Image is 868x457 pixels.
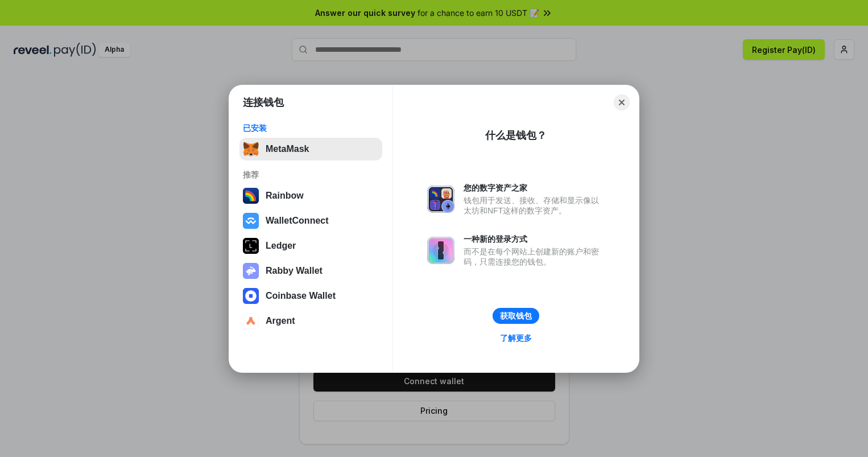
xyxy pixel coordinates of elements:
div: Ledger [266,241,296,251]
button: 获取钱包 [493,308,539,324]
div: 什么是钱包？ [485,129,547,142]
img: svg+xml,%3Csvg%20width%3D%2228%22%20height%3D%2228%22%20viewBox%3D%220%200%2028%2028%22%20fill%3D... [243,313,259,329]
img: svg+xml,%3Csvg%20width%3D%22120%22%20height%3D%22120%22%20viewBox%3D%220%200%20120%20120%22%20fil... [243,188,259,204]
button: Close [614,94,630,110]
h1: 连接钱包 [243,96,284,109]
div: 已安装 [243,123,379,133]
div: 了解更多 [500,333,532,343]
div: Rabby Wallet [266,266,323,276]
img: svg+xml,%3Csvg%20width%3D%2228%22%20height%3D%2228%22%20viewBox%3D%220%200%2028%2028%22%20fill%3D... [243,213,259,229]
img: svg+xml,%3Csvg%20xmlns%3D%22http%3A%2F%2Fwww.w3.org%2F2000%2Fsvg%22%20fill%3D%22none%22%20viewBox... [427,237,454,264]
div: Coinbase Wallet [266,291,336,301]
div: MetaMask [266,144,309,154]
div: Argent [266,316,295,326]
div: 推荐 [243,170,379,180]
a: 了解更多 [493,331,539,345]
img: svg+xml,%3Csvg%20xmlns%3D%22http%3A%2F%2Fwww.w3.org%2F2000%2Fsvg%22%20fill%3D%22none%22%20viewBox... [243,263,259,279]
div: WalletConnect [266,216,329,226]
img: svg+xml,%3Csvg%20xmlns%3D%22http%3A%2F%2Fwww.w3.org%2F2000%2Fsvg%22%20width%3D%2228%22%20height%3... [243,238,259,254]
button: Argent [239,310,382,332]
div: Rainbow [266,191,304,201]
button: MetaMask [239,138,382,160]
div: 一种新的登录方式 [464,234,605,244]
div: 钱包用于发送、接收、存储和显示像以太坊和NFT这样的数字资产。 [464,195,605,216]
div: 获取钱包 [500,311,532,321]
button: Rainbow [239,184,382,207]
img: svg+xml,%3Csvg%20xmlns%3D%22http%3A%2F%2Fwww.w3.org%2F2000%2Fsvg%22%20fill%3D%22none%22%20viewBox... [427,186,454,213]
button: WalletConnect [239,209,382,232]
button: Coinbase Wallet [239,285,382,307]
div: 您的数字资产之家 [464,183,605,193]
button: Rabby Wallet [239,260,382,282]
div: 而不是在每个网站上创建新的账户和密码，只需连接您的钱包。 [464,246,605,267]
img: svg+xml,%3Csvg%20fill%3D%22none%22%20height%3D%2233%22%20viewBox%3D%220%200%2035%2033%22%20width%... [243,141,259,157]
img: svg+xml,%3Csvg%20width%3D%2228%22%20height%3D%2228%22%20viewBox%3D%220%200%2028%2028%22%20fill%3D... [243,288,259,304]
button: Ledger [239,234,382,257]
